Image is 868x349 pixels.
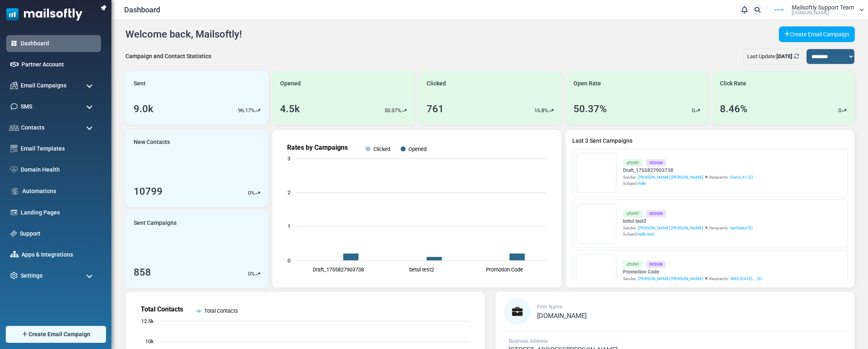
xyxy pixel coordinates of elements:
[124,4,160,15] span: Dashboard
[646,159,666,166] div: Design
[384,106,401,115] p: 50.37%
[134,101,153,116] div: 9.0k
[28,330,90,339] span: Create Email Campaign
[145,338,154,344] text: 10k
[10,209,18,216] img: landing_pages.svg
[10,103,18,110] img: sms-icon.png
[573,79,601,88] span: Open Rate
[623,261,643,268] div: Sent
[409,266,434,273] text: betul test2
[637,232,654,236] span: Hello test
[537,312,587,320] span: [DOMAIN_NAME]
[10,82,18,89] img: campaigns-icon.png
[743,49,803,64] div: Last Update:
[288,189,290,196] text: 2
[638,276,703,282] span: [PERSON_NAME] [PERSON_NAME]
[10,186,19,196] img: workflow.svg
[21,39,97,48] a: Dashboard
[134,138,170,146] span: New Contacts
[720,79,746,88] span: Click Rate
[279,137,554,281] svg: Rates by Campaigns
[21,208,97,217] a: Landing Pages
[10,166,18,173] img: domain-health-icon.svg
[646,261,666,268] div: Design
[537,304,562,310] span: Firm Name
[408,146,427,152] text: Opened
[21,81,66,90] span: Email Campaigns
[21,271,42,280] span: Settings
[623,217,752,225] a: betul test2
[623,159,643,166] div: Sent
[623,210,643,217] div: Sent
[838,106,841,115] p: 0
[486,266,523,273] text: Promotion Code
[692,106,695,115] p: 0
[638,225,703,231] span: [PERSON_NAME] [PERSON_NAME]
[572,137,848,145] a: Last 3 Sent Campaigns
[623,231,752,237] div: Subject:
[646,210,666,217] div: Design
[573,101,607,116] div: 50.37%
[10,40,18,47] img: dashboard-icon-active.svg
[21,144,97,153] a: Email Templates
[623,180,753,186] div: Subject:
[10,230,17,237] img: support-icon.svg
[21,60,97,69] a: Partner Account
[21,165,97,174] a: Domain Health
[792,5,854,10] span: Mailsoftly Support Team
[288,257,290,264] text: 0
[125,130,269,207] a: New Contacts 10799 0%
[10,272,18,279] img: settings-icon.svg
[204,308,238,314] text: Total Contacts
[141,305,183,313] text: Total Contacts
[313,266,364,273] text: Draft_1755827903738
[537,313,587,319] a: [DOMAIN_NAME]
[623,167,753,174] a: Draft_1755827903738
[623,225,752,231] div: Sender: Recipients:
[427,101,444,116] div: 761
[779,26,855,42] a: Create Email Campaign
[623,276,762,282] div: Sender: Recipients:
[769,4,864,16] a: User Logo Mailsoftly Support Team [DOMAIN_NAME]
[134,265,151,280] div: 858
[637,181,646,186] span: Hello
[373,146,390,152] text: Clicked
[125,52,211,61] div: Campaign and Contact Statistics
[730,225,752,231] a: test betul (3)
[280,79,301,88] span: Opened
[720,101,748,116] div: 8.46%
[623,174,753,180] div: Sender: Recipients:
[21,102,32,111] span: SMS
[134,219,177,227] span: Sent Campaigns
[288,156,290,162] text: 3
[248,189,251,197] p: 0
[21,123,45,132] span: Contacts
[22,187,97,196] a: Automations
[141,318,154,324] text: 12.5k
[794,53,799,59] a: Refresh Stats
[125,28,242,40] h4: Welcome back, Mailsoftly!
[730,174,753,180] a: Demo 41 (2)
[769,4,790,16] img: User Logo
[730,276,762,282] a: SMS [DATE]... (3)
[248,270,251,278] p: 0
[509,338,548,344] span: Business Address
[10,145,18,152] img: email-templates-icon.svg
[792,10,829,15] span: [DOMAIN_NAME]
[427,79,446,88] span: Clicked
[776,53,793,59] b: [DATE]
[20,229,97,238] a: Support
[638,174,703,180] span: [PERSON_NAME] [PERSON_NAME]
[9,125,19,130] img: contacts-icon.svg
[287,144,348,151] text: Rates by Campaigns
[534,106,548,115] p: 16.8%
[134,184,163,199] div: 10799
[288,223,290,229] text: 1
[21,250,97,259] a: Apps & Integrations
[134,79,146,88] span: Sent
[248,189,260,197] div: %
[623,268,762,276] a: Promotion Code
[280,101,300,116] div: 4.5k
[248,270,260,278] div: %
